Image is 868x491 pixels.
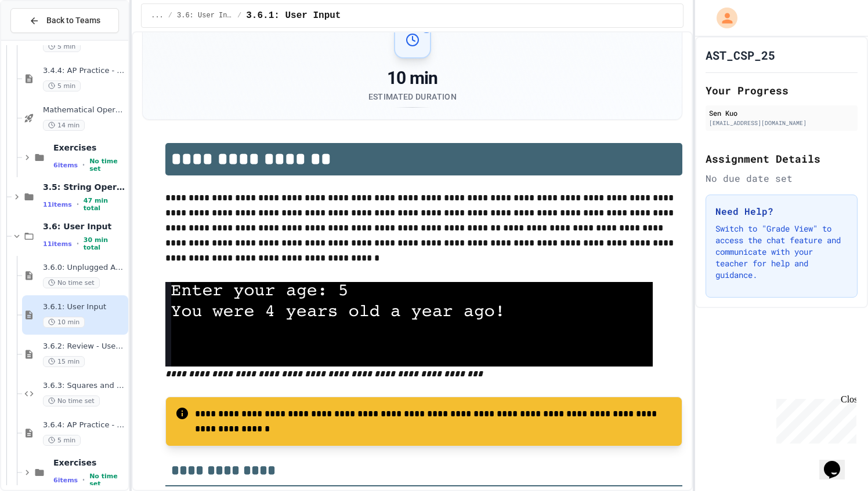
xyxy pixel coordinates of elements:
[151,11,164,20] span: ...
[89,157,126,173] span: No time set
[43,66,126,76] span: 3.4.4: AP Practice - Arithmetic Operators
[43,342,126,351] span: 3.6.2: Review - User Input
[772,394,856,444] iframe: chat widget
[43,395,100,406] span: No time set
[237,11,241,20] span: /
[709,108,854,118] div: Sen Kuo
[43,41,81,52] span: 5 min
[368,68,457,89] div: 10 min
[46,14,100,27] span: Back to Teams
[819,445,856,479] iframe: chat widget
[43,80,81,91] span: 5 min
[368,91,457,102] div: Estimated Duration
[84,197,126,212] span: 47 min total
[715,204,848,218] h3: Need Help?
[77,239,79,248] span: •
[89,472,126,488] span: No time set
[43,381,126,391] span: 3.6.3: Squares and Circles
[168,11,172,20] span: /
[84,236,126,251] span: 30 min total
[43,221,126,232] span: 3.6: User Input
[706,82,858,98] h2: Your Progress
[53,457,126,468] span: Exercises
[43,182,126,192] span: 3.5: String Operators
[706,171,858,185] div: No due date set
[709,119,854,127] div: [EMAIL_ADDRESS][DOMAIN_NAME]
[43,240,72,248] span: 11 items
[43,302,126,312] span: 3.6.1: User Input
[43,263,126,273] span: 3.6.0: Unplugged Activity - User Input
[82,475,85,485] span: •
[704,5,740,31] div: My Account
[43,356,85,367] span: 15 min
[706,151,858,167] h2: Assignment Details
[5,5,80,74] div: Chat with us now!Close
[53,162,78,169] span: 6 items
[43,120,85,131] span: 14 min
[43,420,126,430] span: 3.6.4: AP Practice - User Input
[43,105,126,115] span: Mathematical Operators - Quiz
[82,160,85,170] span: •
[246,9,341,23] span: 3.6.1: User Input
[715,223,848,281] p: Switch to "Grade View" to access the chat feature and communicate with your teacher for help and ...
[53,477,78,484] span: 6 items
[43,435,81,446] span: 5 min
[53,142,126,153] span: Exercises
[43,277,100,288] span: No time set
[43,317,85,328] span: 10 min
[706,47,775,63] h1: AST_CSP_25
[177,11,233,20] span: 3.6: User Input
[77,200,79,209] span: •
[43,201,72,208] span: 11 items
[10,8,119,33] button: Back to Teams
